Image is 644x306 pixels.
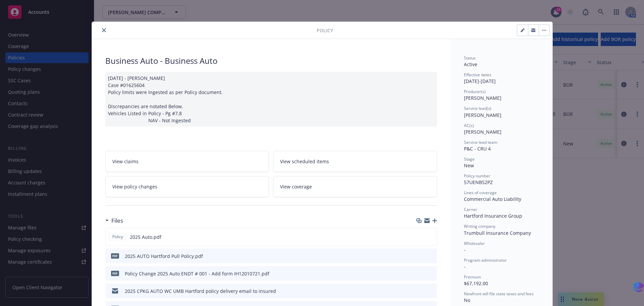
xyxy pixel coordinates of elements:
span: Wholesaler [464,241,485,246]
span: View scheduled items [280,158,329,165]
button: preview file [428,270,434,277]
span: Policy [317,27,333,34]
span: 57UENBS2PZ [464,179,493,185]
span: $67,192.00 [464,280,488,287]
span: Hartford Insurance Group [464,213,522,219]
span: [PERSON_NAME] [464,112,501,118]
span: Writing company [464,223,495,229]
span: pdf [111,253,119,258]
span: Trumbull Insurance Company [464,230,531,236]
span: [PERSON_NAME] [464,129,501,135]
div: [DATE] - [PERSON_NAME] Case #01625604 Policy limits were Ingested as per Policy document. Discrep... [105,72,437,127]
div: Commercial Auto Liability [464,195,539,203]
a: View claims [105,151,269,172]
button: download file [418,253,423,260]
span: View policy changes [112,183,157,190]
button: preview file [428,233,434,241]
h3: Files [111,216,123,225]
span: Active [464,61,477,68]
div: 2025 AUTO Hartford Pull Policy.pdf [125,253,203,260]
button: preview file [428,253,434,260]
a: View policy changes [105,176,269,197]
span: - [464,247,466,253]
span: pdf [111,271,119,276]
span: View coverage [280,183,312,190]
img: svg+xml;base64,PHN2ZyB3aWR0aD0iMzQiIGhlaWdodD0iMzQiIHZpZXdCb3g9IjAgMCAzNCAzNCIgZmlsbD0ibm9uZSIgeG... [633,281,644,293]
span: Status [464,55,476,61]
button: download file [417,233,423,241]
a: View scheduled items [273,151,437,172]
span: Effective dates [464,72,491,78]
span: Newfront will file state taxes and fees [464,291,534,297]
span: Producer(s) [464,89,486,94]
button: preview file [428,288,434,295]
div: [DATE] - [DATE] [464,72,539,85]
span: Policy [111,234,124,240]
span: AC(s) [464,123,474,128]
span: Policy number [464,173,490,179]
span: Program administrator [464,257,507,263]
span: No [464,297,470,303]
span: Lines of coverage [464,190,497,195]
span: Service lead team [464,139,497,145]
a: View coverage [273,176,437,197]
span: [PERSON_NAME] [464,95,501,101]
div: Policy Change 2025 Auto ENDT # 001 - Add form IH12010721.pdf [125,270,269,277]
span: New [464,162,474,169]
span: View claims [112,158,139,165]
span: 2025 Auto.pdf [130,233,161,241]
span: Premium [464,274,481,280]
button: download file [418,288,423,295]
span: Carrier [464,207,477,212]
span: - [464,263,466,270]
div: Business Auto - Business Auto [105,55,437,67]
button: download file [418,270,423,277]
span: P&C - CRU 4 [464,145,491,152]
div: 2025 CPKG AUTO WC UMB Hartford policy delivery email to insured [125,288,276,295]
button: close [100,26,108,34]
span: Service lead(s) [464,105,491,111]
span: Stage [464,156,475,162]
div: Files [105,216,123,225]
